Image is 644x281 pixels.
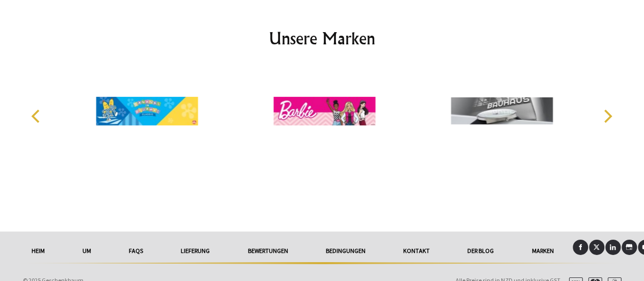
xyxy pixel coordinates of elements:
font: Bewertungen [247,247,288,254]
a: LinkedIn [605,240,621,255]
font: Bedingungen [326,247,366,254]
font: HEIM [32,247,45,254]
img: Bauhaus-Uhren [451,73,553,149]
a: HEIM [13,240,64,262]
a: X (Twitter) [589,240,604,255]
a: Marken [513,240,572,262]
a: FAQs [110,240,162,262]
a: Um [64,240,110,262]
font: Um [82,247,91,254]
a: Der Blog [449,240,513,262]
font: Marken [531,247,553,254]
font: Unsere Marken [269,28,375,48]
font: Kontakt [403,247,430,254]
font: FAQs [129,247,143,254]
button: Next [596,105,619,127]
a: Lieferung [162,240,229,262]
a: Bewertungen [229,240,306,262]
font: Lieferung [181,247,210,254]
a: Kontakt [384,240,449,262]
img: Bananen im Pyjama [96,73,198,149]
font: Der Blog [467,247,494,254]
button: Previous [26,105,48,127]
a: Bedingungen [307,240,384,262]
img: Barbie [273,73,375,149]
a: Facebook [573,240,588,255]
